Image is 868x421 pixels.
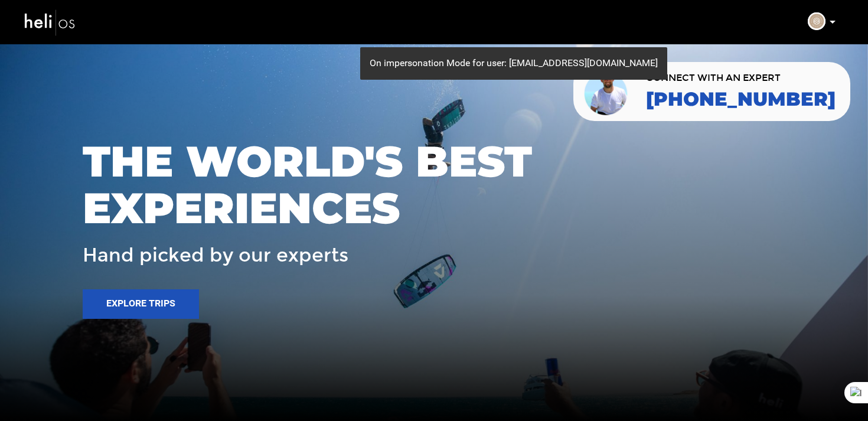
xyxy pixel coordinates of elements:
[646,73,836,83] span: CONNECT WITH AN EXPERT
[83,245,348,266] span: Hand picked by our experts
[24,6,77,38] img: heli-logo
[582,67,631,116] img: contact our team
[83,138,785,231] span: THE WORLD'S BEST EXPERIENCES
[646,89,836,110] a: [PHONE_NUMBER]
[808,12,825,30] img: 8cc99ccd2b98f54844c5851ae820de9e.png
[83,289,199,319] button: Explore Trips
[360,47,667,80] div: On impersonation Mode for user: [EMAIL_ADDRESS][DOMAIN_NAME]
